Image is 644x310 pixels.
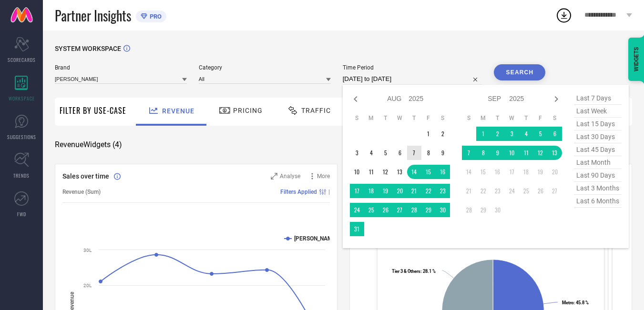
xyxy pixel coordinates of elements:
td: Sat Sep 06 2025 [548,127,562,141]
text: : 45.8 % [562,300,589,305]
input: Select time period [343,73,482,85]
span: | [328,189,330,195]
td: Sat Sep 20 2025 [548,165,562,179]
td: Sun Aug 31 2025 [350,222,364,236]
th: Tuesday [378,114,393,122]
span: TRENDS [13,172,30,179]
th: Tuesday [491,114,505,122]
td: Fri Sep 19 2025 [533,165,548,179]
span: Sales over time [62,172,109,180]
td: Fri Aug 01 2025 [421,127,436,141]
span: Partner Insights [55,6,131,25]
span: last 90 days [574,169,622,182]
td: Tue Aug 26 2025 [378,203,393,217]
text: 30L [83,248,92,253]
span: last 45 days [574,143,622,156]
span: SUGGESTIONS [7,133,36,140]
span: Time Period [343,64,482,71]
span: last 3 months [574,182,622,195]
td: Thu Aug 14 2025 [407,165,421,179]
td: Wed Sep 10 2025 [505,146,519,160]
td: Sun Sep 28 2025 [462,203,476,217]
span: Pricing [233,107,263,114]
span: Revenue [162,107,194,115]
th: Wednesday [393,114,407,122]
th: Thursday [407,114,421,122]
span: last week [574,105,622,118]
td: Mon Sep 01 2025 [476,127,491,141]
text: : 28.1 % [392,269,436,274]
span: SYSTEM WORKSPACE [55,45,121,52]
td: Sun Sep 21 2025 [462,184,476,198]
span: SCORECARDS [8,56,36,63]
td: Sun Aug 03 2025 [350,146,364,160]
td: Mon Aug 25 2025 [364,203,378,217]
text: 20L [83,283,92,288]
th: Saturday [436,114,450,122]
td: Tue Sep 23 2025 [491,184,505,198]
span: More [317,173,330,180]
span: Revenue (Sum) [62,189,101,195]
span: last 6 months [574,195,622,208]
span: WORKSPACE [9,95,35,102]
div: Previous month [350,93,361,105]
span: last 7 days [574,92,622,105]
th: Friday [421,114,436,122]
span: Brand [55,64,187,71]
td: Sat Aug 30 2025 [436,203,450,217]
tspan: Metro [562,300,573,305]
button: Search [494,64,545,80]
td: Mon Aug 04 2025 [364,146,378,160]
span: FWD [17,210,26,218]
text: [PERSON_NAME] [294,235,337,242]
td: Fri Aug 08 2025 [421,146,436,160]
td: Sun Sep 14 2025 [462,165,476,179]
td: Tue Aug 12 2025 [378,165,393,179]
td: Fri Sep 26 2025 [533,184,548,198]
span: Traffic [301,107,331,114]
td: Fri Sep 05 2025 [533,127,548,141]
td: Mon Sep 22 2025 [476,184,491,198]
div: Next month [551,93,562,105]
span: last 15 days [574,118,622,130]
td: Sun Aug 10 2025 [350,165,364,179]
td: Thu Aug 07 2025 [407,146,421,160]
th: Saturday [548,114,562,122]
th: Friday [533,114,548,122]
span: Revenue Widgets ( 4 ) [55,140,122,150]
th: Thursday [519,114,533,122]
td: Tue Sep 30 2025 [491,203,505,217]
td: Tue Aug 05 2025 [378,146,393,160]
th: Wednesday [505,114,519,122]
td: Wed Sep 24 2025 [505,184,519,198]
td: Sat Aug 09 2025 [436,146,450,160]
td: Wed Aug 20 2025 [393,184,407,198]
th: Sunday [350,114,364,122]
td: Mon Sep 08 2025 [476,146,491,160]
td: Fri Aug 22 2025 [421,184,436,198]
td: Fri Aug 15 2025 [421,165,436,179]
th: Monday [364,114,378,122]
td: Mon Aug 11 2025 [364,165,378,179]
span: last 30 days [574,130,622,143]
span: Filter By Use-Case [60,105,126,116]
span: last month [574,156,622,169]
td: Sat Sep 27 2025 [548,184,562,198]
td: Sat Aug 02 2025 [436,127,450,141]
td: Wed Sep 03 2025 [505,127,519,141]
td: Thu Sep 11 2025 [519,146,533,160]
span: PRO [147,13,162,20]
td: Thu Aug 21 2025 [407,184,421,198]
td: Mon Sep 29 2025 [476,203,491,217]
td: Fri Sep 12 2025 [533,146,548,160]
th: Sunday [462,114,476,122]
td: Thu Sep 18 2025 [519,165,533,179]
div: Open download list [555,7,572,24]
td: Fri Aug 29 2025 [421,203,436,217]
td: Tue Sep 09 2025 [491,146,505,160]
td: Sun Sep 07 2025 [462,146,476,160]
td: Tue Sep 16 2025 [491,165,505,179]
td: Sat Aug 16 2025 [436,165,450,179]
td: Mon Aug 18 2025 [364,184,378,198]
td: Thu Sep 04 2025 [519,127,533,141]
